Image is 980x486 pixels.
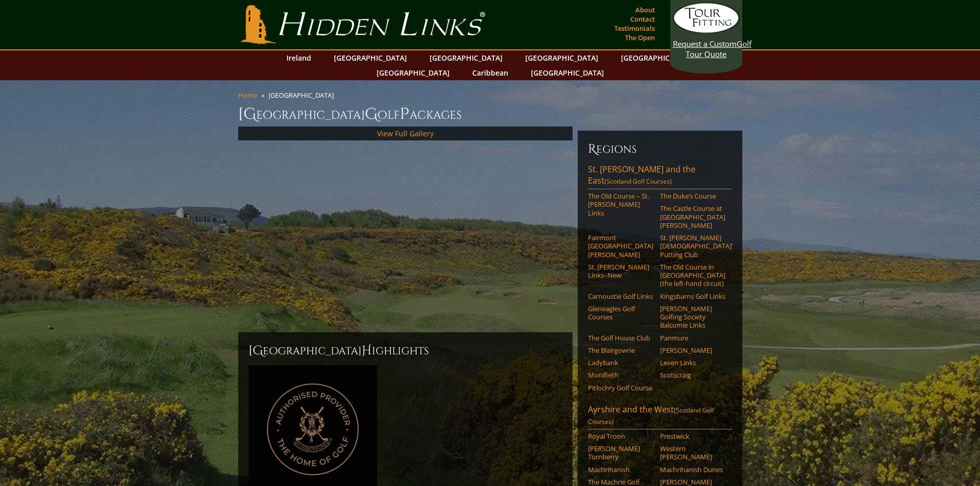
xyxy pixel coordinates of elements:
span: G [365,104,378,124]
a: Request a CustomGolf Tour Quote [673,3,740,59]
a: About [633,3,657,17]
a: Gleneagles Golf Courses [588,304,653,321]
a: The Old Course in [GEOGRAPHIC_DATA] (the left-hand circuit) [660,263,725,288]
a: [GEOGRAPHIC_DATA] [616,50,699,65]
a: Contact [628,12,657,26]
a: [GEOGRAPHIC_DATA] [371,65,455,80]
span: H [362,343,372,359]
a: [GEOGRAPHIC_DATA] [329,50,412,65]
span: Request a Custom [673,39,737,49]
h2: [GEOGRAPHIC_DATA] ighlights [248,343,562,359]
a: The Open [622,30,657,45]
a: The Old Course – St. [PERSON_NAME] Links [588,192,653,217]
a: Prestwick [660,432,725,440]
a: The Castle Course at [GEOGRAPHIC_DATA][PERSON_NAME] [660,204,725,229]
a: [PERSON_NAME] Turnberry [588,444,653,461]
li: [GEOGRAPHIC_DATA] [269,91,338,100]
a: The Golf House Club [588,334,653,342]
a: Caribbean [467,65,513,80]
a: [GEOGRAPHIC_DATA] [424,50,508,65]
a: Machrihanish Dunes [660,465,725,474]
a: Ireland [281,50,316,65]
h6: Regions [588,141,732,157]
a: St. [PERSON_NAME] [DEMOGRAPHIC_DATA]’ Putting Club [660,233,725,259]
a: Carnoustie Golf Links [588,292,653,300]
a: Pitlochry Golf Course [588,384,653,392]
a: View Full Gallery [377,129,434,138]
a: Fairmont [GEOGRAPHIC_DATA][PERSON_NAME] [588,233,653,259]
h1: [GEOGRAPHIC_DATA] olf ackages [238,104,742,124]
span: (Scotland Golf Courses) [604,177,672,186]
a: [PERSON_NAME] [660,346,725,354]
a: Ladybank [588,358,653,367]
a: The Blairgowrie [588,346,653,354]
a: Home [238,91,257,100]
a: [GEOGRAPHIC_DATA] [526,65,609,80]
a: Monifieth [588,371,653,379]
a: [GEOGRAPHIC_DATA] [520,50,603,65]
a: Kingsbarns Golf Links [660,292,725,300]
a: Scotscraig [660,371,725,379]
a: St. [PERSON_NAME] and the East(Scotland Golf Courses) [588,164,732,189]
a: Western [PERSON_NAME] [660,444,725,461]
a: Royal Troon [588,432,653,440]
span: (Scotland Golf Courses) [588,406,714,426]
span: P [400,104,409,124]
a: St. [PERSON_NAME] Links–New [588,263,653,280]
a: Leven Links [660,358,725,367]
a: Machrihanish [588,465,653,474]
a: Panmure [660,334,725,342]
a: [PERSON_NAME] Golfing Society Balcomie Links [660,304,725,330]
a: Testimonials [612,21,657,35]
a: Ayrshire and the West(Scotland Golf Courses) [588,404,732,429]
a: The Duke’s Course [660,192,725,200]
